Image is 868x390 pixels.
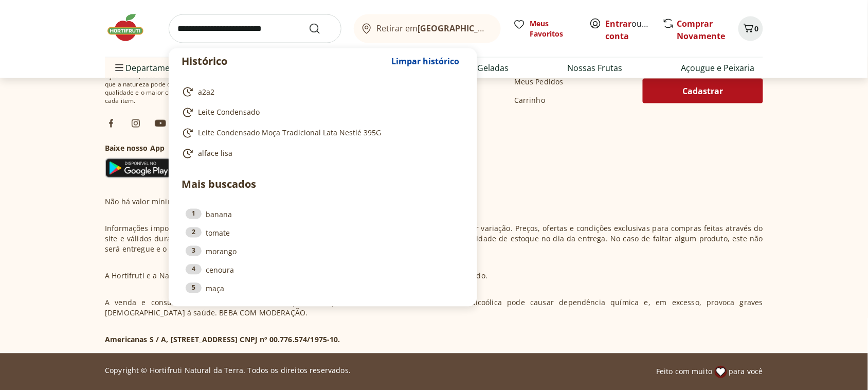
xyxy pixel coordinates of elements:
[606,18,662,42] a: Criar conta
[182,86,460,98] a: a2a2
[186,283,202,293] div: 5
[386,49,464,74] button: Limpar histórico
[186,283,460,294] a: 5maça
[169,14,341,43] input: search
[643,79,763,103] button: Cadastrar
[105,224,763,255] p: Informações importantes: os itens pesáveis possuem peso médio em suas descrições, pois podem sofr...
[113,56,187,80] span: Departamentos
[377,24,491,33] span: Retirar em
[130,117,142,130] img: ig
[105,158,172,179] img: Google Play Icon
[105,144,241,154] h3: Baixe nosso App
[198,149,232,159] span: alface lisa
[105,271,487,281] p: A Hortifruti e a Natural da Terra são empresas varejistas e se reservam o direito de não vender p...
[182,54,386,68] p: Histórico
[198,108,260,118] span: Leite Condensado
[105,366,351,376] p: Copyright © Hortifruti Natural da Terra. Todos os direitos reservados.
[513,19,577,39] a: Meus Favoritos
[182,177,464,192] p: Mais buscados
[391,57,459,65] span: Limpar histórico
[656,367,712,377] span: Feito com muito
[154,117,167,130] img: ytb
[606,18,632,29] a: Entrar
[418,23,591,34] b: [GEOGRAPHIC_DATA]/[GEOGRAPHIC_DATA]
[683,87,724,95] span: Cadastrar
[755,24,759,33] span: 0
[186,246,202,256] div: 3
[186,227,202,238] div: 2
[182,148,460,160] a: alface lisa
[309,23,333,35] button: Submit Search
[186,264,460,276] a: 4cenoura
[105,197,350,207] p: Não há valor mínimo de pedidos no site Hortifruti e Natural da Terra.
[186,246,460,257] a: 3morango
[198,128,381,138] span: Leite Condensado Moça Tradicional Lata Nestlé 395G
[606,17,652,42] span: ou
[186,209,460,220] a: 1banana
[113,56,125,80] button: Menu
[530,19,577,39] span: Meus Favoritos
[186,227,460,239] a: 2tomate
[105,298,763,318] p: A venda e consumo de bebidas alcoólicas são proibidas para menores de 18 anos. Bebida alcoólica p...
[354,14,501,43] button: Retirar em[GEOGRAPHIC_DATA]/[GEOGRAPHIC_DATA]
[738,16,763,41] button: Carrinho
[677,18,726,42] a: Comprar Novamente
[182,107,460,119] a: Leite Condensado
[182,127,460,139] a: Leite Condensado Moça Tradicional Lata Nestlé 395G
[105,117,117,130] img: fb
[729,367,763,377] span: para você
[514,77,564,87] a: Meus Pedidos
[105,335,340,345] p: Americanas S / A, [STREET_ADDRESS] CNPJ nº 00.776.574/1975-10.
[198,87,214,97] span: a2a2
[514,95,545,105] a: Carrinho
[105,12,156,43] img: Hortifruti
[186,264,202,275] div: 4
[681,62,755,74] a: Açougue e Peixaria
[186,209,202,219] div: 1
[568,62,623,74] a: Nossas Frutas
